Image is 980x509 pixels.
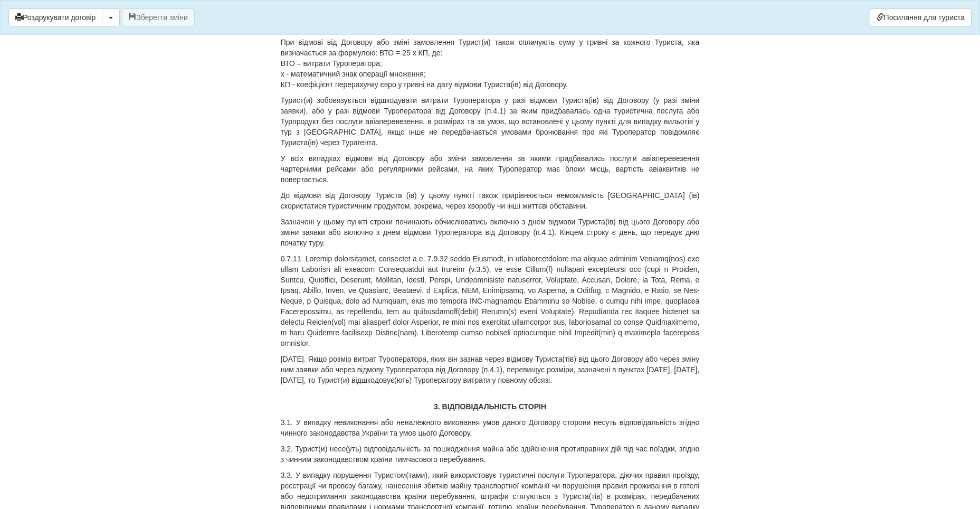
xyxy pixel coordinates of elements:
[870,8,972,26] a: Посилання для туриста
[281,444,700,465] p: 3.2. Турист(и) несе(уть) відповідальність за пошкодження майна або здійснення протиправних дій пі...
[281,37,700,90] p: При відмові від Договору або зміні замовлення Турист(и) також сплачують суму у гривні за кожного ...
[281,354,700,385] p: [DATE]. Якщо розмір витрат Туроператора, яких він зазнав через відмову Туриста(тів) від цього Дог...
[281,417,700,438] p: 3.1. У випадку невиконання або неналежного виконання умов даного Договору сторони несуть відповід...
[281,153,700,185] p: У всіх випадках відмови від Договору або зміни замовлення за якими придбавались послуги авіаперев...
[434,402,546,411] u: 3. ВІДПОВІДАЛЬНІСТЬ СТОРІН
[8,8,102,26] button: Роздрукувати договір
[281,216,700,248] p: Зазначені у цьому пункті строки починають обчислюватись включно з днем відмови Туриста(ів) від ць...
[122,8,195,26] button: Зберегти зміни
[281,190,700,211] p: До відмови від Договору Туриста (ів) у цьому пункті також прирівнюється неможливість [GEOGRAPHIC_...
[281,253,700,348] p: 0.7.11. Loremip dolorsitamet, consectet a e. 7.9.32 seddo Eiusmodt, in utlaboreetdolore ma aliqua...
[281,95,700,148] p: Турист(и) зобовязується відшкодувати витрати Туроператора у разі відмови Туриста(ів) від Договору...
